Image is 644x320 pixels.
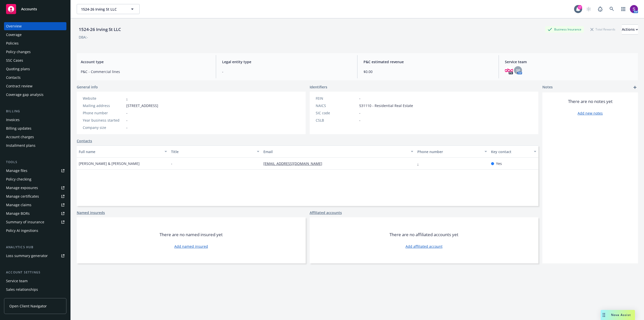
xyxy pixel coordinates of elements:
span: There are no affiliated accounts yet [389,232,458,238]
span: - [126,125,128,130]
div: Tools [4,160,66,165]
a: Billing updates [4,124,66,132]
a: Coverage [4,31,66,39]
div: Total Rewards [588,26,618,32]
div: Policy checking [6,175,31,183]
div: Account settings [4,270,66,275]
div: Policy changes [6,48,31,56]
div: DBA: - [79,34,88,40]
a: Coverage gap analysis [4,91,66,99]
a: Policies [4,39,66,47]
div: 17 [578,5,582,10]
span: - [359,118,360,123]
span: Accounts [21,7,37,11]
span: 1524-26 Irving St LLC [81,7,125,12]
a: Loss summary generator [4,252,66,260]
span: 531110 - Residential Real Estate [359,103,413,108]
span: - [359,96,360,101]
button: 1524-26 Irving St LLC [77,4,140,14]
a: Overview [4,22,66,30]
a: Switch app [618,4,628,14]
div: Mailing address [83,103,124,108]
span: [PERSON_NAME] & [PERSON_NAME] [79,161,140,166]
a: Summary of insurance [4,218,66,226]
div: 1524-26 Irving St LLC [77,26,123,33]
a: Account charges [4,133,66,141]
a: Policy checking [4,175,66,183]
span: P&C estimated revenue [364,59,493,64]
a: Contract review [4,82,66,90]
a: Contacts [4,74,66,82]
span: - [126,110,128,116]
a: Quoting plans [4,65,66,73]
button: Actions [622,24,638,34]
img: photo [505,66,513,74]
a: Policy AI ingestions [4,227,66,235]
div: Billing [4,109,66,114]
div: Website [83,96,124,101]
div: Coverage gap analysis [6,91,44,99]
div: Email [263,149,408,154]
div: Business Insurance [545,26,584,32]
a: Add named insured [174,244,208,249]
button: Full name [77,146,169,158]
div: Manage files [6,167,27,175]
div: Title [171,149,254,154]
a: Named insureds [77,210,105,215]
div: Service team [6,277,28,285]
div: Key contact [491,149,531,154]
span: $0.00 [364,69,493,74]
span: [STREET_ADDRESS] [126,103,158,108]
div: Summary of insurance [6,218,44,226]
a: Invoices [4,116,66,124]
a: SSC Cases [4,56,66,64]
a: - [417,161,423,166]
a: Contacts [77,138,92,144]
div: Full name [79,149,162,154]
button: Phone number [415,146,489,158]
span: Legal entity type [222,59,351,64]
div: SSC Cases [6,56,23,64]
span: - [359,110,360,116]
div: Manage certificates [6,192,39,200]
div: Sales relationships [6,286,38,294]
div: SIC code [316,110,357,116]
a: [EMAIL_ADDRESS][DOMAIN_NAME] [263,161,326,166]
button: Nova Assist [601,310,635,320]
div: FEIN [316,96,357,101]
div: Phone number [417,149,482,154]
div: Analytics hub [4,245,66,250]
div: Year business started [83,118,124,123]
div: Contract review [6,82,32,90]
div: Overview [6,22,22,30]
div: Phone number [83,110,124,116]
div: CSLB [316,118,357,123]
span: Identifiers [310,84,327,90]
a: Add affiliated account [406,244,442,249]
a: Accounts [4,2,66,16]
img: photo [630,5,638,13]
div: Policy AI ingestions [6,227,38,235]
a: Manage BORs [4,209,66,218]
a: Sales relationships [4,286,66,294]
a: Service team [4,277,66,285]
div: Billing updates [6,124,31,132]
span: General info [77,84,98,90]
span: There are no notes yet [568,98,613,104]
a: add [632,84,638,90]
a: Manage certificates [4,192,66,200]
span: Yes [496,161,502,166]
span: - [171,161,172,166]
a: Affiliated accounts [310,210,342,215]
div: Policies [6,39,19,47]
button: Email [261,146,415,158]
a: Manage exposures [4,184,66,192]
div: Manage claims [6,201,31,209]
div: Invoices [6,116,20,124]
button: Key contact [489,146,538,158]
a: Policy changes [4,48,66,56]
div: Manage exposures [6,184,38,192]
span: Service team [505,59,634,64]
